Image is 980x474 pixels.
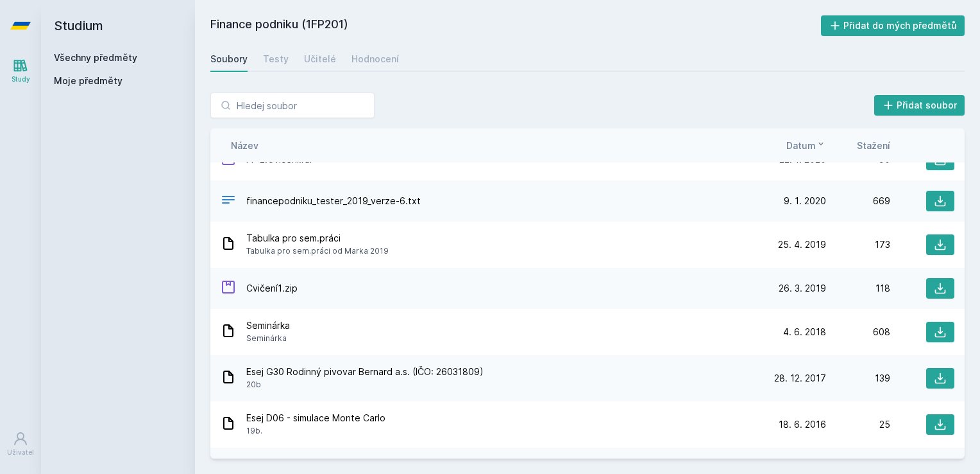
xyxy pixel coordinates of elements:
[304,53,336,66] div: Učitelé
[3,51,38,91] a: Study
[210,53,248,66] div: Soubory
[221,279,236,298] div: ZIP
[826,238,890,251] div: 173
[246,195,421,207] span: financepodniku_tester_2019_verze-6.txt
[3,425,38,464] a: Uživatel
[857,139,890,152] button: Stažení
[210,15,821,36] h2: Finance podniku (1FP201)
[246,282,298,295] span: Cvičení1.zip
[246,378,484,391] span: 20b
[54,75,122,87] span: Moje předměty
[779,282,826,295] span: 26. 3. 2019
[779,418,826,431] span: 18. 6. 2016
[786,139,816,152] span: Datum
[783,326,826,338] span: 4. 6. 2018
[7,448,34,457] div: Uživatel
[246,319,290,332] span: Seminárka
[221,192,236,211] div: TXT
[246,232,389,245] span: Tabulka pro sem.práci
[246,245,389,258] span: Tabulka pro sem.práci od Marka 2019
[821,15,965,36] button: Přidat do mých předmětů
[351,46,399,72] a: Hodnocení
[210,46,248,72] a: Soubory
[263,53,289,66] div: Testy
[54,52,137,63] a: Všechny předměty
[826,418,890,431] div: 25
[246,412,385,425] span: Esej D06 - simulace Monte Carlo
[246,365,484,378] span: Esej G30 Rodinný pivovar Bernard a.s. (IČO: 26031809)
[826,195,890,207] div: 669
[874,95,965,116] button: Přidat soubor
[246,332,290,345] span: Seminárka
[786,139,826,152] button: Datum
[263,46,289,72] a: Testy
[210,92,375,118] input: Hledej soubor
[246,425,385,437] span: 19b.
[774,372,826,385] span: 28. 12. 2017
[231,139,258,152] button: Název
[12,75,30,84] div: Study
[784,195,826,207] span: 9. 1. 2020
[304,46,336,72] a: Učitelé
[826,372,890,385] div: 139
[351,53,399,66] div: Hodnocení
[826,282,890,295] div: 118
[778,238,826,251] span: 25. 4. 2019
[246,458,757,471] span: kompilace FINAL edit 2016
[826,326,890,338] div: 608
